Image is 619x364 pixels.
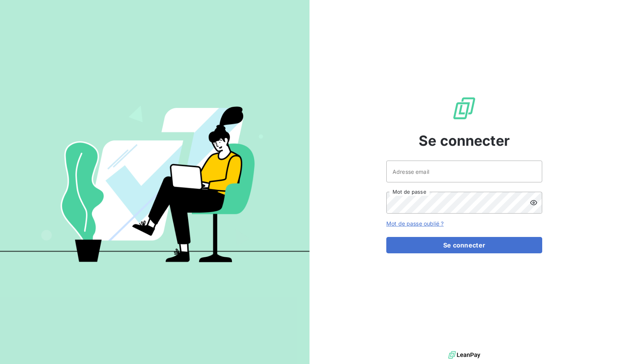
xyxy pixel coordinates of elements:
[448,349,480,361] img: logo
[386,220,444,227] a: Mot de passe oublié ?
[419,130,510,151] span: Se connecter
[452,96,477,121] img: Logo LeanPay
[386,161,542,182] input: placeholder
[386,237,542,253] button: Se connecter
